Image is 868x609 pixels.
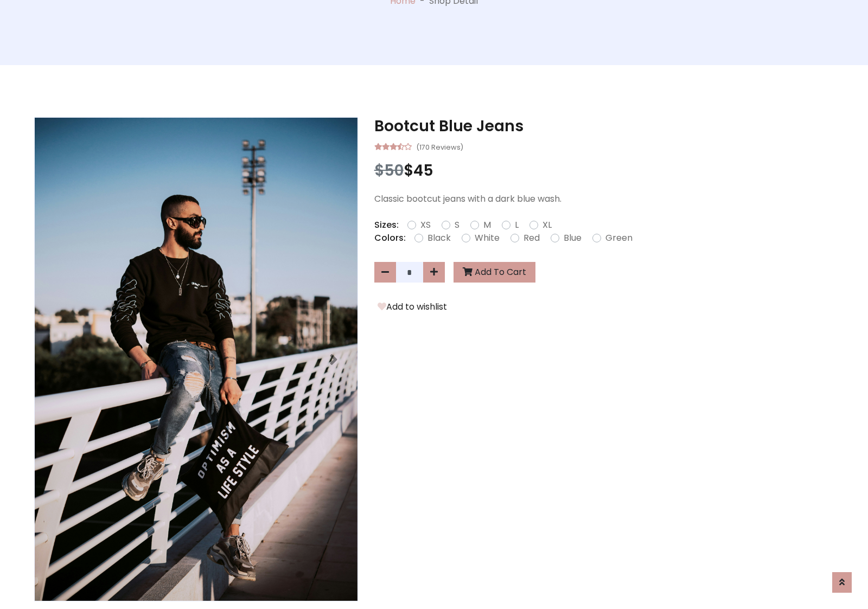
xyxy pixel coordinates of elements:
label: L [515,219,519,232]
label: Black [427,232,451,245]
p: Classic bootcut jeans with a dark blue wash. [374,193,834,206]
label: Blue [564,232,582,245]
button: Add to wishlist [374,300,450,314]
label: S [455,219,459,232]
img: Image [35,118,358,601]
label: Green [605,232,633,245]
button: Add To Cart [454,262,535,283]
h3: Bootcut Blue Jeans [374,117,834,136]
label: XL [542,219,552,232]
p: Sizes: [374,219,399,232]
span: $50 [374,160,404,181]
small: (170 Reviews) [416,140,463,153]
label: Red [524,232,540,245]
p: Colors: [374,232,406,245]
h3: $ [374,162,834,180]
label: XS [420,219,431,232]
label: M [483,219,491,232]
span: 45 [413,160,433,181]
label: White [475,232,500,245]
